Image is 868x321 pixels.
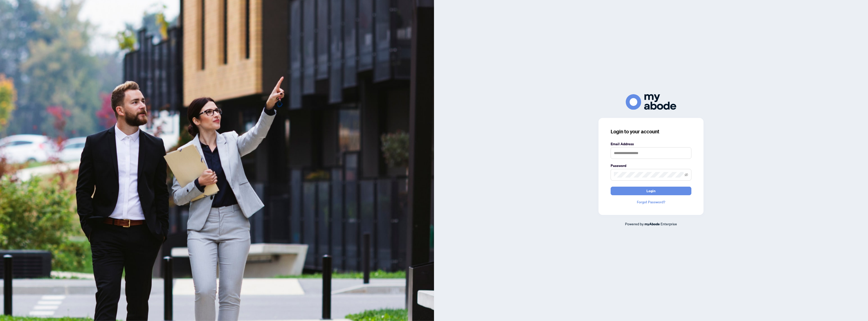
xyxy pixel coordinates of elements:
span: Enterprise [661,221,677,226]
button: Login [611,187,691,195]
span: Login [646,187,656,195]
a: myAbode [644,221,660,227]
label: Email Address [611,141,691,147]
a: Forgot Password? [611,199,691,205]
span: eye-invisible [685,173,688,177]
span: Powered by [625,221,644,226]
label: Password [611,163,691,168]
h3: Login to your account [611,128,691,135]
img: ma-logo [626,94,676,110]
